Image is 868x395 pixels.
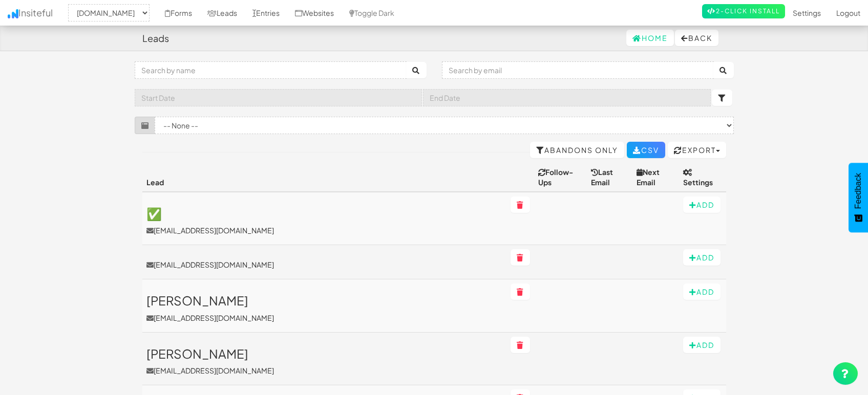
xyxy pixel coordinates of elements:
a: Home [626,30,674,46]
button: Add [683,283,721,300]
th: Next Email [632,163,679,192]
button: Export [668,142,726,158]
button: Add [683,337,721,353]
button: Feedback - Show survey [849,163,868,232]
img: icon.png [8,9,18,18]
a: Abandons Only [530,142,624,158]
th: Lead [142,163,507,192]
span: Feedback [854,173,863,209]
a: [PERSON_NAME][EMAIL_ADDRESS][DOMAIN_NAME] [146,347,503,376]
th: Follow-Ups [534,163,586,192]
a: [PERSON_NAME][EMAIL_ADDRESS][DOMAIN_NAME] [146,294,503,322]
button: Add [683,196,721,213]
input: Start Date [135,89,422,106]
h3: ✅ [146,207,503,220]
p: [EMAIL_ADDRESS][DOMAIN_NAME] [146,225,503,235]
h3: [PERSON_NAME] [146,347,503,360]
a: ✅[EMAIL_ADDRESS][DOMAIN_NAME] [146,207,503,235]
input: Search by email [442,61,714,79]
button: Back [675,30,718,46]
button: Add [683,249,721,266]
h3: [PERSON_NAME] [146,294,503,307]
input: Search by name [135,61,407,79]
p: [EMAIL_ADDRESS][DOMAIN_NAME] [146,365,503,376]
a: [EMAIL_ADDRESS][DOMAIN_NAME] [146,259,503,270]
p: [EMAIL_ADDRESS][DOMAIN_NAME] [146,313,503,323]
th: Last Email [587,163,632,192]
a: 2-Click Install [702,4,785,18]
input: End Date [423,89,711,106]
a: CSV [627,142,665,158]
th: Settings [679,163,726,192]
h4: Leads [142,33,169,43]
